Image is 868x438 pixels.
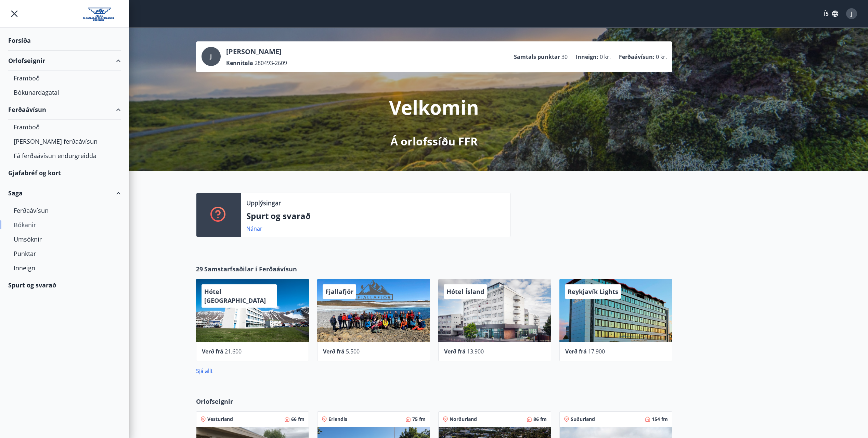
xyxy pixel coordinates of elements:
p: Á orlofssíðu FFR [390,134,478,149]
span: Fjallafjör [325,287,353,296]
div: Orlofseignir [8,51,121,71]
div: Spurt og svarað [8,275,121,295]
p: Inneign : [576,53,598,61]
span: Orlofseignir [196,397,233,406]
div: Forsíða [8,30,121,51]
span: 30 [561,53,568,61]
div: Saga [8,183,121,203]
div: Punktar [14,246,115,261]
p: Spurt og svarað [246,210,505,222]
div: Framboð [14,71,115,85]
span: 154 fm [652,416,668,423]
span: 17.900 [588,348,605,355]
button: ÍS [820,8,842,20]
span: Verð frá [202,348,223,355]
a: Sjá allt [196,367,213,375]
span: Erlendis [328,416,347,423]
span: 21.600 [225,348,242,355]
button: menu [8,8,21,20]
span: Hótel [GEOGRAPHIC_DATA] [204,287,266,305]
p: Ferðaávísun : [619,53,655,61]
span: 5.500 [346,348,360,355]
div: Bókunardagatal [14,85,115,100]
span: Suðurland [571,416,595,423]
div: Inneign [14,261,115,275]
div: Ferðaávísun [8,100,121,120]
img: union_logo [83,8,121,21]
span: 13.900 [467,348,484,355]
div: Fá ferðaávísun endurgreidda [14,149,115,163]
span: Vesturland [207,416,233,423]
span: 75 fm [412,416,426,423]
span: 66 fm [291,416,305,423]
span: Hótel Ísland [446,287,484,296]
div: [PERSON_NAME] ferðaávísun [14,134,115,149]
span: Reykjavík Lights [568,287,618,296]
span: 280493-2609 [255,59,287,67]
div: Bókanir [14,218,115,232]
span: Norðurland [450,416,477,423]
span: J [851,10,853,17]
a: Nánar [246,225,262,232]
span: 29 [196,265,203,273]
p: Kennitala [226,59,253,67]
div: Ferðaávísun [14,203,115,218]
div: Framboð [14,120,115,134]
span: Verð frá [323,348,345,355]
p: Samtals punktar [514,53,560,61]
span: 86 fm [533,416,547,423]
div: Gjafabréf og kort [8,163,121,183]
span: Samstarfsaðilar í Ferðaávísun [204,265,297,273]
span: 0 kr. [656,53,667,61]
span: J [210,53,212,60]
span: 0 kr. [600,53,611,61]
span: Verð frá [565,348,587,355]
span: Verð frá [444,348,466,355]
p: Velkomin [389,94,479,120]
button: J [843,5,860,22]
p: [PERSON_NAME] [226,47,287,56]
p: Upplýsingar [246,198,281,207]
div: Umsóknir [14,232,115,246]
